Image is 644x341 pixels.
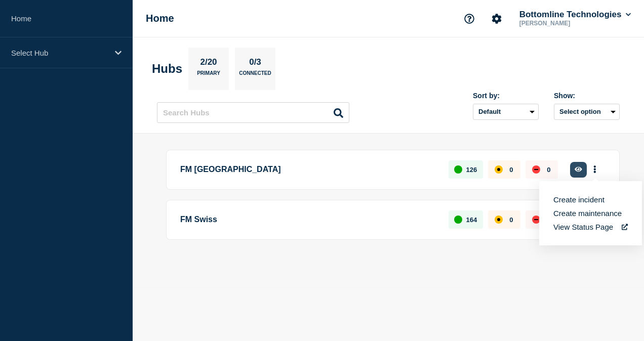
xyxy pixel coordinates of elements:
button: Select option [554,104,620,120]
div: affected [495,216,503,224]
p: FM Swiss [180,210,437,229]
button: Account settings [486,8,507,29]
p: 126 [466,166,477,174]
p: 0 [509,166,513,174]
a: View Status Page [553,223,628,231]
select: Sort by [473,104,539,120]
p: 0 [509,216,513,224]
h2: Hubs [152,62,182,76]
button: Support [459,8,480,29]
p: 0/3 [246,57,265,70]
div: affected [495,165,503,174]
div: down [532,165,540,174]
div: down [532,216,540,224]
p: 0 [547,166,550,174]
button: Create incident [553,195,605,204]
p: 164 [466,216,477,224]
div: Show: [554,92,620,100]
div: up [454,216,462,224]
div: Sort by: [473,92,539,100]
button: More actions [588,160,601,179]
p: Primary [197,70,220,81]
p: Connected [239,70,271,81]
p: FM [GEOGRAPHIC_DATA] [180,160,437,179]
input: Search Hubs [157,102,349,123]
p: [PERSON_NAME] [517,20,623,27]
button: Create maintenance [553,209,622,218]
p: Select Hub [11,49,108,57]
button: Bottomline Technologies [517,10,633,20]
div: up [454,165,462,174]
h1: Home [146,13,174,24]
p: 2/20 [196,57,221,70]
